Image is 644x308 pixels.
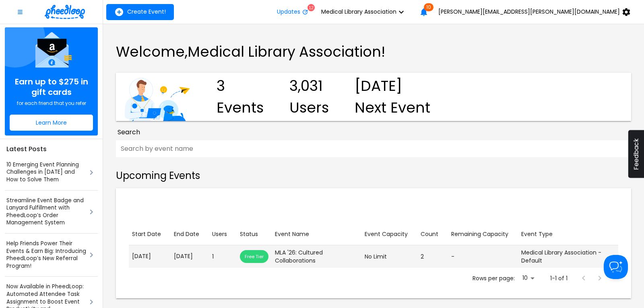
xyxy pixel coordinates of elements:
[129,198,618,224] div: Table Toolbar
[36,119,67,126] span: Learn More
[432,4,641,20] button: [PERSON_NAME][EMAIL_ADDRESS][PERSON_NAME][DOMAIN_NAME]
[106,4,174,20] button: add-event
[308,4,315,11] div: 12
[518,227,556,242] button: Sort
[116,43,631,60] h1: Welcome, Medical Library Association !
[237,227,261,242] button: Sort
[355,75,430,97] p: [DATE]
[240,250,268,263] div: This event will not use user credits while it has fewer than 100 attendees.
[129,227,164,242] button: Sort
[132,229,161,239] div: Start Date
[421,229,438,239] div: Count
[17,101,86,106] span: for each friend that you refer
[448,227,512,242] button: Sort
[6,197,87,227] a: Streamline Event Badge and Lanyard Fulfillment with PheedLoop’s Order Management System
[31,32,72,68] img: Referral
[217,97,264,119] p: Events
[417,227,442,242] button: Sort
[212,253,233,261] div: 1
[365,253,414,261] div: No Limit
[289,97,329,119] p: Users
[127,8,166,15] span: Create Event!
[275,229,309,239] div: Event Name
[473,274,515,282] p: Rows per page:
[451,253,515,261] div: -
[315,4,416,20] button: Medical Library Association
[277,8,300,15] span: Updates
[521,248,615,265] div: Medical Library Association - Default
[632,138,640,170] span: Feedback
[45,5,85,19] img: logo
[171,227,202,242] button: Sort
[240,229,258,239] div: Status
[116,140,631,157] input: Search by event name
[550,274,568,282] p: 1-1 of 1
[6,161,87,184] a: 10 Emerging Event Planning Challenges in [DATE] and How to Solve Them
[416,4,432,20] button: 10
[604,255,628,279] iframe: Help Scout Beacon - Open
[10,76,93,97] span: Earn up to $275 in gift cards
[321,8,396,15] span: Medical Library Association
[5,144,98,154] h4: Latest Posts
[275,248,358,265] div: MLA '26: Cultured Collaborations
[521,229,553,239] div: Event Type
[289,75,329,97] p: 3,031
[270,4,315,20] button: Updates12
[118,127,140,137] span: Search
[212,229,227,239] div: Users
[518,272,537,284] div: 10
[361,227,411,242] button: Sort
[272,227,312,242] button: Sort
[365,229,408,239] div: Event Capacity
[10,115,93,131] button: Learn More
[451,229,508,239] div: Remaining Capacity
[421,253,445,261] div: 2
[6,240,87,270] a: Help Friends Power Their Events & Earn Big: Introducing PheedLoop’s New Referral Program!
[438,8,620,15] span: [PERSON_NAME][EMAIL_ADDRESS][PERSON_NAME][DOMAIN_NAME]
[174,252,206,261] p: [DATE]
[424,3,433,11] span: 10
[240,253,268,260] span: free tier
[132,252,167,261] p: [DATE]
[355,97,430,119] p: Next Event
[174,229,199,239] div: End Date
[217,75,264,97] p: 3
[122,73,191,121] img: Event List
[209,227,230,242] button: Sort
[116,170,631,182] h2: Upcoming Events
